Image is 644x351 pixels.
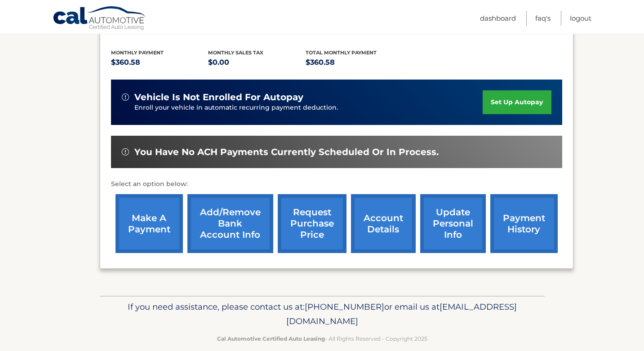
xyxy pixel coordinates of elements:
[217,335,325,342] strong: Cal Automotive Certified Auto Leasing
[208,49,263,56] span: Monthly sales Tax
[535,11,551,26] a: FAQ's
[134,92,303,103] span: vehicle is not enrolled for autopay
[490,194,558,253] a: payment history
[278,194,346,253] a: request purchase price
[306,56,403,69] p: $360.58
[483,90,551,114] a: set up autopay
[306,49,377,56] span: Total Monthly Payment
[106,300,539,329] p: If you need assistance, please contact us at: or email us at
[115,194,183,253] a: make a payment
[106,334,539,343] p: - All Rights Reserved - Copyright 2025
[208,56,306,69] p: $0.00
[53,6,147,32] a: Cal Automotive
[134,147,439,158] span: You have no ACH payments currently scheduled or in process.
[111,49,164,56] span: Monthly Payment
[187,194,273,253] a: Add/Remove bank account info
[305,302,384,312] span: [PHONE_NUMBER]
[111,56,209,69] p: $360.58
[111,179,562,190] p: Select an option below:
[286,302,517,326] span: [EMAIL_ADDRESS][DOMAIN_NAME]
[420,194,486,253] a: update personal info
[134,103,483,113] p: Enroll your vehicle in automatic recurring payment deduction.
[122,93,129,101] img: alert-white.svg
[570,11,591,26] a: Logout
[122,148,129,156] img: alert-white.svg
[480,11,516,26] a: Dashboard
[351,194,416,253] a: account details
